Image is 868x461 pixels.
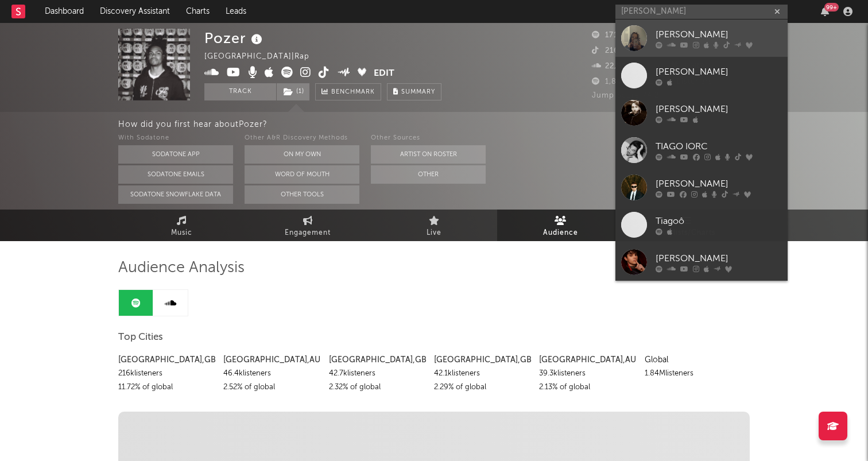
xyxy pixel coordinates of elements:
[371,131,486,145] div: Other Sources
[285,226,331,240] span: Engagement
[656,65,782,79] div: [PERSON_NAME]
[315,83,381,100] a: Benchmark
[615,169,788,206] a: [PERSON_NAME]
[592,78,712,86] span: 1,841,861 Monthly Listeners
[656,102,782,116] div: [PERSON_NAME]
[539,367,635,381] div: 39.3k listeners
[387,83,441,100] button: Summary
[329,381,425,394] div: 2.32 % of global
[434,367,530,381] div: 42.1k listeners
[118,165,233,184] button: Sodatone Emails
[824,3,839,11] div: 99 +
[615,131,788,169] a: TIAGO IORC
[656,177,782,191] div: [PERSON_NAME]
[245,131,359,145] div: Other A&R Discovery Methods
[245,210,371,241] a: Engagement
[656,140,782,153] div: TIAGO IORC
[592,92,659,99] span: Jump Score: 74.2
[331,86,375,99] span: Benchmark
[118,145,233,164] button: Sodatone App
[821,7,829,16] button: 99+
[245,165,359,184] button: Word Of Mouth
[371,145,486,164] button: Artist on Roster
[539,381,635,394] div: 2.13 % of global
[118,367,215,381] div: 216k listeners
[615,243,788,281] a: [PERSON_NAME]
[118,131,233,145] div: With Sodatone
[223,353,320,367] div: [GEOGRAPHIC_DATA] , AU
[204,83,276,100] button: Track
[615,5,788,19] input: Search for artists
[539,353,635,367] div: [GEOGRAPHIC_DATA] , AU
[592,63,631,70] span: 22,995
[656,28,782,41] div: [PERSON_NAME]
[329,353,425,367] div: [GEOGRAPHIC_DATA] , GB
[592,32,635,39] span: 171,686
[118,261,245,275] span: Audience Analysis
[401,89,435,95] span: Summary
[204,50,323,64] div: [GEOGRAPHIC_DATA] | Rap
[615,206,788,243] a: Tiagoô
[371,165,486,184] button: Other
[592,47,636,55] span: 216,200
[656,214,782,228] div: Tiagoô
[656,251,782,265] div: [PERSON_NAME]
[645,353,741,367] div: Global
[245,185,359,204] button: Other Tools
[374,67,394,81] button: Edit
[245,145,359,164] button: On My Own
[329,367,425,381] div: 42.7k listeners
[171,226,192,240] span: Music
[615,57,788,94] a: [PERSON_NAME]
[223,381,320,394] div: 2.52 % of global
[118,381,215,394] div: 11.72 % of global
[371,210,497,241] a: Live
[434,381,530,394] div: 2.29 % of global
[118,210,245,241] a: Music
[497,210,623,241] a: Audience
[543,226,578,240] span: Audience
[434,353,530,367] div: [GEOGRAPHIC_DATA] , GB
[277,83,309,100] button: (1)
[223,367,320,381] div: 46.4k listeners
[204,29,265,48] div: Pozer
[615,20,788,57] a: [PERSON_NAME]
[118,331,163,344] span: Top Cities
[276,83,310,100] span: ( 1 )
[118,353,215,367] div: [GEOGRAPHIC_DATA] , GB
[427,226,441,240] span: Live
[645,367,741,381] div: 1.84M listeners
[118,118,868,131] div: How did you first hear about Pozer ?
[615,94,788,131] a: [PERSON_NAME]
[118,185,233,204] button: Sodatone Snowflake Data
